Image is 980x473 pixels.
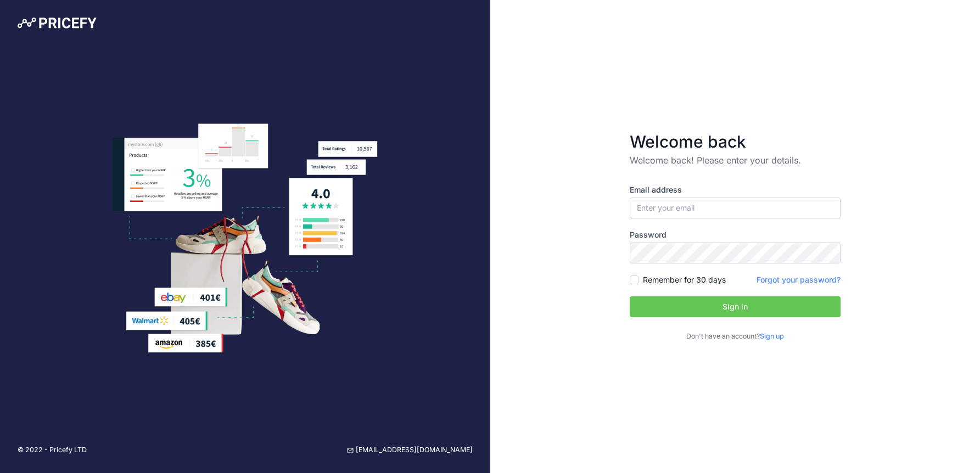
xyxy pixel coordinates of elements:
[630,154,841,167] p: Welcome back! Please enter your details.
[18,445,87,455] p: © 2022 - Pricefy LTD
[630,132,841,151] h3: Welcome back
[757,275,841,284] a: Forgot your password?
[630,184,841,195] label: Email address
[760,332,784,340] a: Sign up
[630,198,841,218] input: Enter your email
[630,331,841,342] p: Don't have an account?
[630,229,841,240] label: Password
[630,296,841,317] button: Sign in
[18,18,97,29] img: Pricefy
[347,445,473,455] a: [EMAIL_ADDRESS][DOMAIN_NAME]
[643,274,726,285] label: Remember for 30 days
